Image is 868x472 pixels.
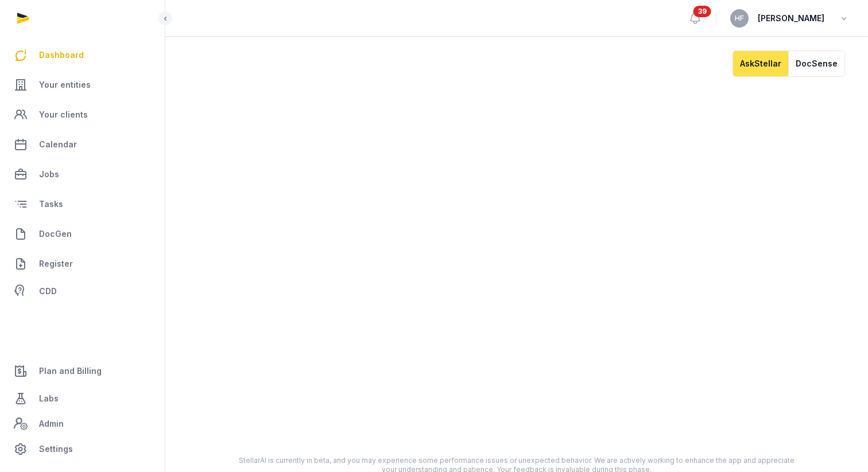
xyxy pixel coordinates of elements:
span: Your entities [39,78,91,92]
span: 39 [693,6,711,17]
span: Calendar [39,138,77,151]
a: Labs [9,385,156,412]
button: DocSense [788,50,845,77]
a: Your entities [9,71,156,99]
button: HF [730,9,749,28]
a: Jobs [9,161,156,188]
span: HF [735,15,744,22]
span: Jobs [39,167,59,181]
span: CDD [39,284,57,298]
a: Settings [9,435,156,463]
button: AskStellar [733,50,788,77]
a: Admin [9,412,156,435]
span: Plan and Billing [39,364,102,378]
span: Labs [39,392,59,405]
a: Register [9,250,156,278]
a: Tasks [9,190,156,218]
a: CDD [9,280,156,303]
span: [PERSON_NAME] [758,11,824,25]
a: Calendar [9,131,156,158]
span: Dashboard [39,48,84,62]
a: Dashboard [9,41,156,69]
a: Your clients [9,101,156,128]
span: Your clients [39,108,88,122]
span: Register [39,257,73,271]
a: DocGen [9,220,156,248]
span: Tasks [39,197,63,211]
span: Settings [39,442,73,456]
span: Admin [39,417,64,431]
a: Plan and Billing [9,357,156,385]
span: DocGen [39,227,72,241]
